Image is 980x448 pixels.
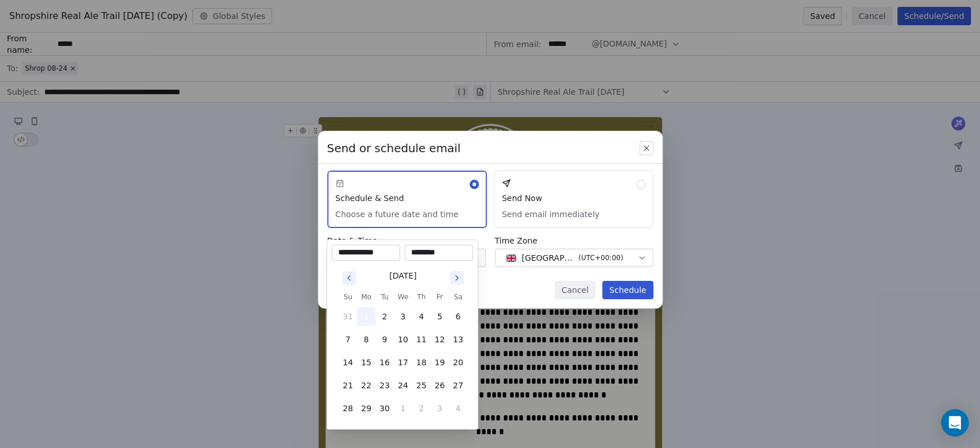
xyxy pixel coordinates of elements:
[375,376,394,395] button: 23
[357,307,375,326] button: 1
[375,399,394,418] button: 30
[375,353,394,372] button: 16
[449,307,467,326] button: 6
[394,307,412,326] button: 3
[389,270,416,282] div: [DATE]
[357,376,375,395] button: 22
[394,353,412,372] button: 17
[375,291,394,303] th: Tuesday
[375,307,394,326] button: 2
[412,353,431,372] button: 18
[449,353,467,372] button: 20
[431,330,449,349] button: 12
[339,307,357,326] button: 31
[339,353,357,372] button: 14
[394,399,412,418] button: 1
[339,291,357,303] th: Sunday
[394,291,412,303] th: Wednesday
[431,353,449,372] button: 19
[431,399,449,418] button: 3
[357,291,375,303] th: Monday
[357,399,375,418] button: 29
[375,330,394,349] button: 9
[394,376,412,395] button: 24
[449,330,467,349] button: 13
[394,330,412,349] button: 10
[431,291,449,303] th: Friday
[412,307,431,326] button: 4
[449,270,465,286] button: Go to next month
[412,291,431,303] th: Thursday
[339,399,357,418] button: 28
[431,376,449,395] button: 26
[341,270,357,286] button: Go to previous month
[339,376,357,395] button: 21
[449,399,467,418] button: 4
[449,376,467,395] button: 27
[357,353,375,372] button: 15
[449,291,467,303] th: Saturday
[339,330,357,349] button: 7
[412,376,431,395] button: 25
[357,330,375,349] button: 8
[412,330,431,349] button: 11
[431,307,449,326] button: 5
[412,399,431,418] button: 2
